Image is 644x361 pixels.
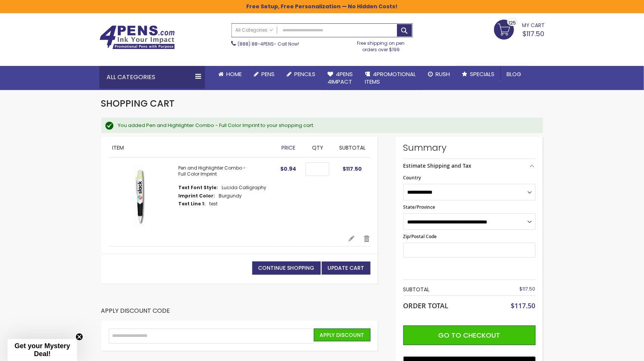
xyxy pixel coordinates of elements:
[281,66,322,83] a: Pencils
[109,165,171,227] img: Pen and Highlighter Combo - Full Color Imprint
[403,300,449,310] strong: Order Total
[109,165,179,227] a: Pen and Highlighter Combo - Full Color Imprint
[236,27,273,33] span: All Categories
[470,70,495,78] span: Specials
[101,97,175,110] span: Shopping Cart
[210,201,218,207] dd: test
[403,142,536,154] strong: Summary
[8,339,77,361] div: Get your Mystery Deal!Close teaser
[509,19,516,26] span: 125
[118,122,536,129] div: You added Pen and Highlighter Combo - Full Color Imprint to your shopping cart.
[436,70,450,78] span: Rush
[322,262,371,275] button: Update Cart
[403,233,437,240] span: Zip/Postal Code
[280,165,296,173] span: $0.94
[365,70,416,86] span: 4PROMOTIONAL ITEMS
[511,301,536,310] span: $117.50
[238,41,300,47] span: - Call Now!
[238,41,274,47] a: (888) 88-4PENS
[295,70,316,78] span: Pencils
[312,144,323,151] span: Qty
[501,66,528,83] a: Blog
[320,331,364,339] span: Apply Discount
[328,70,353,86] span: 4Pens 4impact
[258,264,315,272] span: Continue Shopping
[507,70,522,78] span: Blog
[339,144,366,151] span: Subtotal
[403,162,472,169] strong: Estimate Shipping and Tax
[179,193,215,199] dt: Imprint Color
[14,342,70,358] span: Get your Mystery Deal!
[403,326,536,345] button: Go to Checkout
[328,264,364,272] span: Update Cart
[520,286,536,292] span: $117.50
[99,25,175,49] img: 4Pens Custom Pens and Promotional Products
[99,66,205,89] div: All Categories
[232,24,277,36] a: All Categories
[494,20,545,38] a: $117.50 125
[227,70,242,78] span: Home
[322,66,359,90] a: 4Pens4impact
[213,66,248,83] a: Home
[179,185,218,191] dt: Text Font Style
[252,262,321,275] a: Continue Shopping
[113,144,124,151] span: Item
[456,66,501,83] a: Specials
[179,165,246,177] a: Pen and Highlighter Combo - Full Color Imprint
[439,330,500,340] span: Go to Checkout
[262,70,275,78] span: Pens
[219,193,242,199] dd: Burgundy
[403,174,421,181] span: Country
[422,66,456,83] a: Rush
[101,307,170,321] strong: Apply Discount Code
[359,66,422,90] a: 4PROMOTIONALITEMS
[343,165,362,173] span: $117.50
[248,66,281,83] a: Pens
[179,201,206,207] dt: Text Line 1
[76,333,83,341] button: Close teaser
[403,204,436,210] span: State/Province
[281,144,295,151] span: Price
[523,29,545,38] span: $117.50
[349,37,413,52] div: Free shipping on pen orders over $199
[403,284,491,295] th: Subtotal
[222,185,267,191] dd: Lucida Calligraphy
